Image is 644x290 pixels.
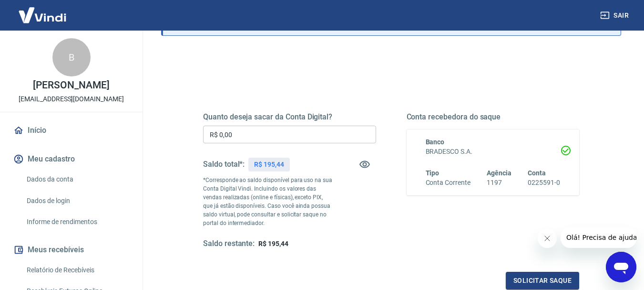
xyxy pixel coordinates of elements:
h6: Conta Corrente [426,178,470,188]
span: Tipo [426,169,440,177]
iframe: Fechar mensagem [538,229,557,248]
a: Dados de login [23,191,131,211]
a: Informe de rendimentos [23,212,131,232]
span: Conta [528,169,546,177]
h5: Saldo restante: [203,239,255,249]
span: Olá! Precisa de ajuda? [6,7,80,14]
iframe: Botão para abrir a janela de mensagens [606,252,636,282]
button: Solicitar saque [506,272,579,290]
h5: Saldo total*: [203,160,245,169]
img: Vindi [11,0,73,30]
h5: Conta recebedora do saque [407,112,580,122]
h6: 0225591-0 [528,178,560,188]
p: [EMAIL_ADDRESS][DOMAIN_NAME] [19,94,124,104]
div: B [52,38,91,76]
button: Meus recebíveis [11,239,131,260]
p: R$ 195,44 [254,160,284,170]
button: Meu cadastro [11,149,131,170]
span: R$ 195,44 [258,240,288,247]
span: Banco [426,138,445,146]
span: Agência [487,169,511,177]
a: Relatório de Recebíveis [23,260,131,280]
a: Dados da conta [23,170,131,189]
iframe: Mensagem da empresa [561,227,636,248]
p: *Corresponde ao saldo disponível para uso na sua Conta Digital Vindi. Incluindo os valores das ve... [203,176,333,227]
h6: 1197 [487,178,511,188]
p: [PERSON_NAME] [33,80,109,90]
h5: Quanto deseja sacar da Conta Digital? [203,112,376,122]
button: Sair [598,7,633,24]
h6: BRADESCO S.A. [426,147,561,157]
a: Início [11,120,131,141]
